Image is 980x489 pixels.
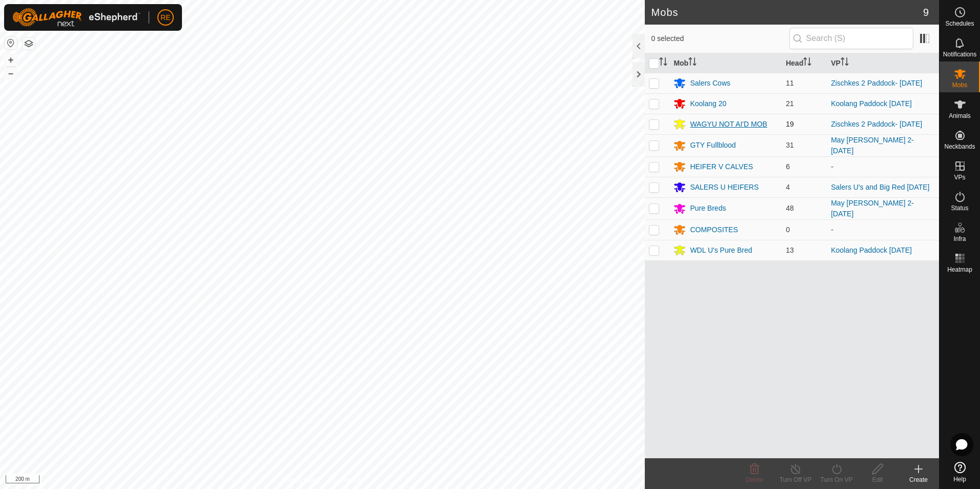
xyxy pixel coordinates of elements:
[5,37,17,49] button: Reset Map
[23,37,35,50] button: Map Layers
[786,246,794,254] span: 13
[690,140,736,151] div: GTY Fullblood
[786,204,794,212] span: 48
[659,59,667,67] p-sorticon: Activate to sort
[5,67,17,79] button: –
[786,226,790,234] span: 0
[945,21,974,27] span: Schedules
[816,475,857,484] div: Turn On VP
[803,59,811,67] p-sorticon: Activate to sort
[282,476,320,485] a: Privacy Policy
[690,245,752,256] div: WDL U's Pure Bred
[952,82,967,88] span: Mobs
[947,267,972,273] span: Heatmap
[831,183,929,191] a: Salers U's and Big Red [DATE]
[786,183,790,191] span: 4
[831,99,912,108] a: Koolang Paddock [DATE]
[688,59,697,67] p-sorticon: Activate to sort
[831,199,914,218] a: May [PERSON_NAME] 2- [DATE]
[160,12,170,23] span: RE
[786,162,790,171] span: 6
[746,476,764,483] span: Delete
[831,246,912,254] a: Koolang Paddock [DATE]
[651,33,789,44] span: 0 selected
[944,144,975,150] span: Neckbands
[786,79,794,87] span: 11
[5,54,17,66] button: +
[831,120,922,128] a: Zischkes 2 Paddock- [DATE]
[782,53,827,73] th: Head
[827,156,939,177] td: -
[953,236,966,242] span: Infra
[857,475,898,484] div: Edit
[690,203,726,214] div: Pure Breds
[940,458,980,486] a: Help
[690,182,759,193] div: SALERS U HEIFERS
[786,99,794,108] span: 21
[943,51,976,57] span: Notifications
[951,205,968,211] span: Status
[333,476,363,485] a: Contact Us
[831,136,914,155] a: May [PERSON_NAME] 2- [DATE]
[651,6,923,18] h2: Mobs
[923,5,929,20] span: 9
[954,174,965,180] span: VPs
[669,53,782,73] th: Mob
[786,141,794,149] span: 31
[690,225,738,235] div: COMPOSITES
[789,28,913,49] input: Search (S)
[775,475,816,484] div: Turn Off VP
[690,78,730,89] div: Salers Cows
[831,79,922,87] a: Zischkes 2 Paddock- [DATE]
[841,59,849,67] p-sorticon: Activate to sort
[953,476,966,482] span: Help
[12,8,140,27] img: Gallagher Logo
[949,113,971,119] span: Animals
[898,475,939,484] div: Create
[690,119,767,130] div: WAGYU NOT AI'D MOB
[690,98,726,109] div: Koolang 20
[690,161,753,172] div: HEIFER V CALVES
[827,53,939,73] th: VP
[786,120,794,128] span: 19
[827,219,939,240] td: -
